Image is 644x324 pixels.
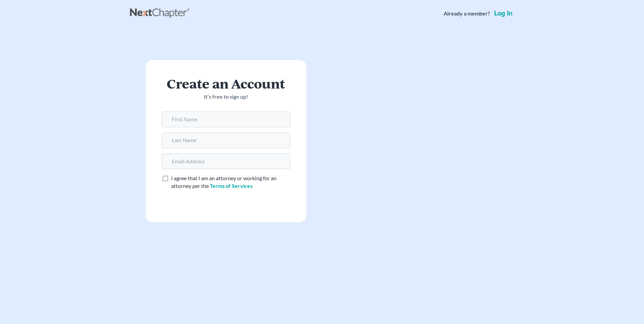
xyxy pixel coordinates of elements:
[162,76,290,90] h2: Create an Account
[493,10,514,17] a: Log in
[162,93,290,101] p: It’s free to sign up!
[169,133,290,148] input: Last Name
[171,175,277,189] span: I agree that I am an attorney or working for an attorney per the
[444,10,490,18] strong: Already a member?
[169,112,290,127] input: First Name
[169,154,290,169] input: Email Address
[210,183,253,189] a: Terms of Services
